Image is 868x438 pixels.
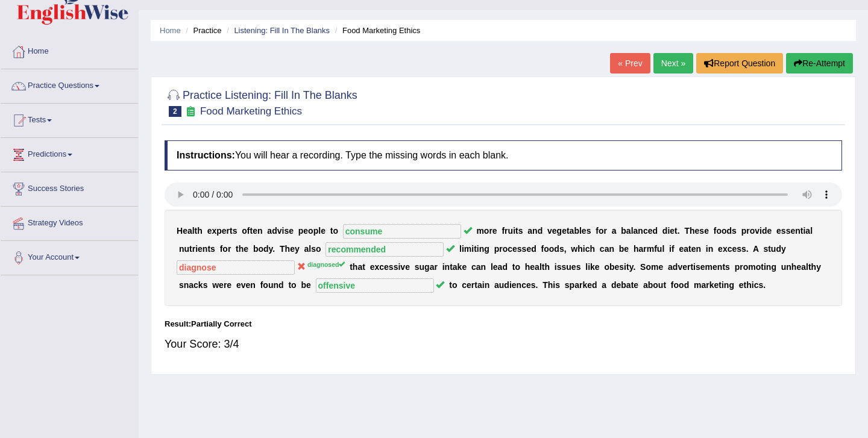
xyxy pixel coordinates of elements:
[236,244,239,254] b: t
[626,262,629,272] b: t
[704,226,709,236] b: e
[590,244,596,254] b: h
[476,262,481,272] b: a
[547,226,552,236] b: v
[508,244,512,254] b: c
[269,244,273,254] b: y
[494,244,500,254] b: p
[781,226,786,236] b: s
[732,226,737,236] b: s
[184,244,189,254] b: u
[362,262,365,272] b: t
[424,262,430,272] b: g
[242,226,247,236] b: o
[330,226,333,236] b: t
[688,244,691,254] b: t
[505,226,508,236] b: r
[474,244,477,254] b: t
[640,262,646,272] b: S
[791,262,797,272] b: h
[634,244,639,254] b: h
[515,262,520,272] b: o
[549,244,555,254] b: o
[571,244,577,254] b: w
[207,244,210,254] b: t
[313,226,319,236] b: p
[596,226,599,236] b: f
[748,262,755,272] b: m
[810,226,813,236] b: l
[304,244,309,254] b: a
[160,26,181,35] a: Home
[398,262,400,272] b: i
[626,226,631,236] b: a
[667,226,670,236] b: i
[675,226,678,236] b: t
[624,262,626,272] b: i
[633,262,635,272] b: .
[316,244,321,254] b: o
[585,244,590,254] b: c
[333,226,338,236] b: o
[595,262,600,272] b: e
[332,25,421,36] li: Food Marketing Ethics
[250,226,253,236] b: t
[746,244,749,254] b: .
[192,244,195,254] b: r
[766,262,772,272] b: n
[746,226,749,236] b: r
[750,226,755,236] b: o
[646,262,651,272] b: o
[696,244,702,254] b: n
[370,262,375,272] b: e
[471,244,474,254] b: i
[690,262,693,272] b: t
[311,244,316,254] b: s
[522,244,527,254] b: s
[544,262,550,272] b: h
[280,244,285,254] b: T
[203,244,208,254] b: n
[515,226,518,236] b: t
[531,244,536,254] b: d
[722,226,727,236] b: o
[458,262,462,272] b: k
[670,226,675,236] b: e
[477,244,479,254] b: i
[786,53,853,74] button: Re-Attempt
[687,262,690,272] b: r
[690,226,695,236] b: h
[177,150,235,160] b: Instructions:
[653,53,693,74] a: Next »
[526,244,531,254] b: e
[555,262,557,272] b: i
[517,244,522,254] b: s
[184,106,197,117] small: Exam occurring question
[498,262,503,272] b: a
[577,244,583,254] b: h
[267,226,272,236] b: a
[583,244,585,254] b: i
[693,262,696,272] b: i
[1,104,138,134] a: Tests
[434,262,437,272] b: r
[216,226,222,236] b: p
[535,262,539,272] b: a
[615,262,620,272] b: e
[609,244,614,254] b: n
[763,244,768,254] b: s
[476,226,483,236] b: m
[464,244,471,254] b: m
[679,244,684,254] b: e
[603,226,606,236] b: r
[405,262,410,272] b: e
[484,226,489,236] b: o
[673,262,678,272] b: d
[657,244,662,254] b: u
[493,262,498,272] b: e
[1,207,138,237] a: Strategy Videos
[786,226,791,236] b: s
[634,226,638,236] b: a
[682,262,687,272] b: e
[247,226,250,236] b: f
